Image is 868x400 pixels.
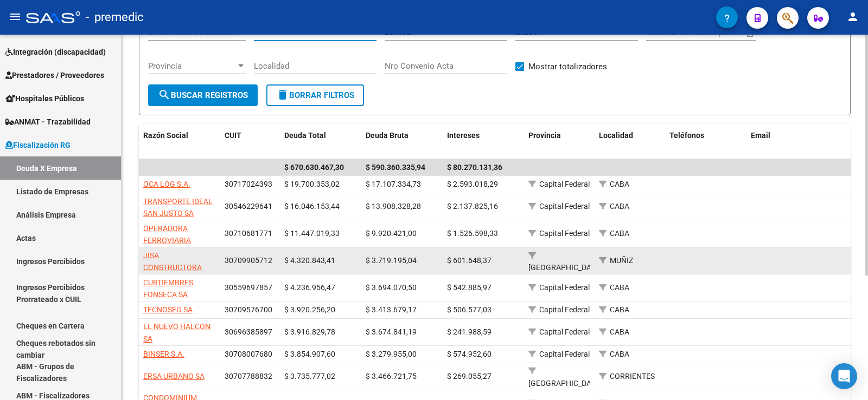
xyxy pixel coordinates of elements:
[143,305,193,314] span: TECNOSEG SA
[284,256,335,265] span: $ 4.320.843,41
[366,229,417,238] span: $ 9.920.421,00
[361,124,443,160] datatable-header-cell: Deuda Bruta
[366,350,417,358] span: $ 3.279.955,00
[143,350,184,358] span: BINSER S.A.
[595,124,665,160] datatable-header-cell: Localidad
[220,124,280,160] datatable-header-cell: CUIT
[225,202,272,211] span: 30546229641
[539,180,590,188] span: Capital Federal
[143,131,188,140] span: Razón Social
[447,256,492,265] span: $ 601.648,37
[539,327,590,336] span: Capital Federal
[5,69,104,81] span: Prestadores / Proveedores
[143,372,205,381] span: ERSA URBANO SA
[599,131,633,140] span: Localidad
[5,46,106,58] span: Integración (discapacidad)
[225,305,272,314] span: 30709576700
[447,372,492,381] span: $ 269.055,27
[5,93,84,104] span: Hospitales Públicos
[366,256,417,265] span: $ 3.719.195,04
[143,322,210,343] span: EL NUEVO HALCON SA
[366,283,417,292] span: $ 3.694.070,50
[610,372,655,381] span: CORRIENTES
[610,180,629,188] span: CABA
[528,60,607,73] span: Mostrar totalizadores
[669,131,704,140] span: Teléfonos
[539,350,590,358] span: Capital Federal
[846,10,859,23] mat-icon: person
[143,278,193,299] span: CURTIEMBRES FONSECA SA
[9,10,22,23] mat-icon: menu
[539,283,590,292] span: Capital Federal
[284,202,340,211] span: $ 16.046.153,44
[284,372,335,381] span: $ 3.735.777,02
[751,131,770,140] span: Email
[284,283,335,292] span: $ 4.236.956,47
[225,372,272,381] span: 30707788832
[366,180,421,188] span: $ 17.107.334,73
[366,327,417,336] span: $ 3.674.841,19
[284,131,326,140] span: Deuda Total
[284,229,340,238] span: $ 11.447.019,33
[280,124,361,160] datatable-header-cell: Deuda Total
[447,131,480,140] span: Intereses
[744,27,756,40] button: Open calendar
[148,61,236,71] span: Provincia
[143,251,213,297] span: JISA CONSTRUCTORA EMPRENDIMIENTOS INMOBILIARIOS SRL
[284,327,335,336] span: $ 3.916.829,78
[528,131,561,140] span: Provincia
[539,229,590,238] span: Capital Federal
[528,263,602,272] span: [GEOGRAPHIC_DATA]
[447,350,492,358] span: $ 574.952,60
[447,283,492,292] span: $ 542.885,97
[447,202,498,211] span: $ 2.137.825,16
[158,88,171,101] mat-icon: search
[225,180,272,188] span: 30717024393
[143,224,194,270] span: OPERADORA FERROVIARIA SOCIEDAD DEL ESTADO
[158,90,248,100] span: Buscar Registros
[225,350,272,358] span: 30708007680
[143,180,190,188] span: OCA LOG S.A.
[447,229,498,238] span: $ 1.526.598,33
[665,124,746,160] datatable-header-cell: Teléfonos
[5,139,71,151] span: Fiscalización RG
[610,327,629,336] span: CABA
[276,88,289,101] mat-icon: delete
[284,305,335,314] span: $ 3.920.256,20
[139,124,220,160] datatable-header-cell: Razón Social
[610,350,629,358] span: CABA
[539,305,590,314] span: Capital Federal
[610,256,633,265] span: MUÑIZ
[831,363,857,389] div: Open Intercom Messenger
[528,379,602,388] span: [GEOGRAPHIC_DATA]
[225,283,272,292] span: 30559697857
[366,305,417,314] span: $ 3.413.679,17
[366,372,417,381] span: $ 3.466.721,75
[366,131,409,140] span: Deuda Bruta
[276,90,354,100] span: Borrar Filtros
[5,116,91,128] span: ANMAT - Trazabilidad
[225,327,272,336] span: 30696385897
[447,327,492,336] span: $ 241.988,59
[610,202,629,211] span: CABA
[284,350,335,358] span: $ 3.854.907,60
[366,163,425,172] span: $ 590.360.335,94
[443,124,524,160] datatable-header-cell: Intereses
[225,256,272,265] span: 30709905712
[284,180,340,188] span: $ 19.700.353,02
[284,163,344,172] span: $ 670.630.467,30
[524,124,595,160] datatable-header-cell: Provincia
[539,202,590,211] span: Capital Federal
[86,5,144,29] span: - premedic
[447,163,502,172] span: $ 80.270.131,36
[266,84,364,106] button: Borrar Filtros
[225,131,241,140] span: CUIT
[447,305,492,314] span: $ 506.577,03
[143,197,213,218] span: TRANSPORTE IDEAL SAN JUSTO SA
[610,305,629,314] span: CABA
[366,202,421,211] span: $ 13.908.328,28
[148,84,258,106] button: Buscar Registros
[610,283,629,292] span: CABA
[610,229,629,238] span: CABA
[225,229,272,238] span: 30710681771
